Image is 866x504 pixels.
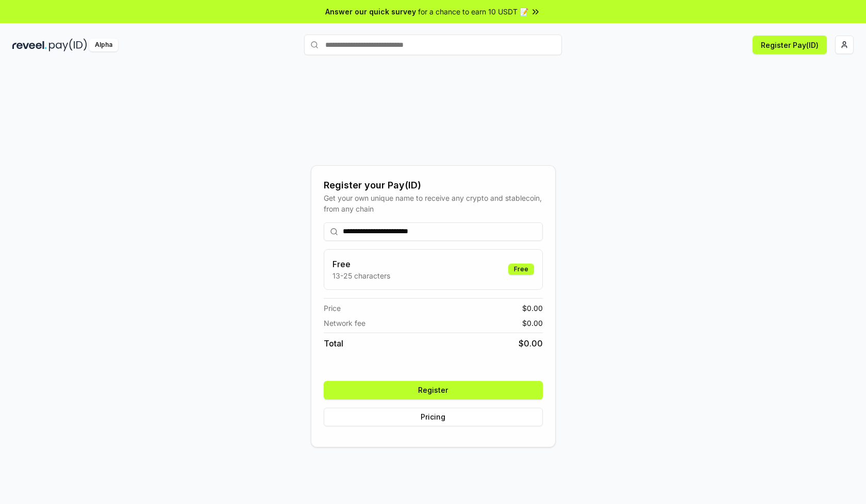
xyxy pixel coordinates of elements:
h3: Free [332,258,390,270]
span: $ 0.00 [519,337,543,350]
img: reveel_dark [12,39,47,51]
button: Register [324,381,543,399]
span: Answer our quick survey [325,6,416,17]
div: Get your own unique name to receive any crypto and stablecoin, from any chain [324,193,543,214]
button: Pricing [324,408,543,426]
span: Price [324,303,341,314]
button: Register Pay(ID) [753,36,827,54]
span: Network fee [324,318,365,328]
span: for a chance to earn 10 USDT 📝 [418,6,528,17]
div: Register your Pay(ID) [324,178,543,193]
span: $ 0.00 [522,318,543,328]
p: 13-25 characters [332,270,390,281]
div: Free [508,264,534,275]
span: $ 0.00 [522,303,543,314]
span: Total [324,337,343,350]
div: Alpha [89,39,118,51]
img: pay_id [49,39,87,51]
